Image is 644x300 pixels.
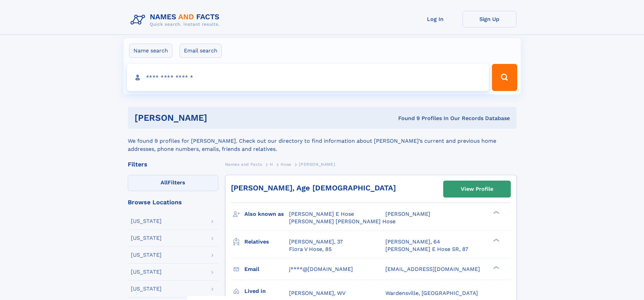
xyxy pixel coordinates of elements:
[244,285,289,297] h3: Lived in
[270,160,273,168] a: H
[385,238,440,246] a: [PERSON_NAME], 64
[131,235,162,241] div: [US_STATE]
[128,129,517,153] div: We found 9 profiles for [PERSON_NAME]. Check out our directory to find information about [PERSON_...
[231,184,396,192] a: [PERSON_NAME], Age [DEMOGRAPHIC_DATA]
[127,64,489,91] input: search input
[385,290,478,296] span: Wardensville, [GEOGRAPHIC_DATA]
[492,238,500,242] div: ❯
[289,211,354,217] span: [PERSON_NAME] E Hose
[461,181,493,197] div: View Profile
[131,286,162,292] div: [US_STATE]
[303,115,510,122] div: Found 9 Profiles In Our Records Database
[244,208,289,220] h3: Also known as
[244,263,289,275] h3: Email
[225,160,262,168] a: Names and Facts
[128,199,218,205] div: Browse Locations
[385,246,468,253] a: [PERSON_NAME] E Hose SR, 87
[281,162,291,167] span: Hose
[281,160,291,168] a: Hose
[289,218,396,225] span: [PERSON_NAME] [PERSON_NAME] Hose
[128,175,218,191] label: Filters
[131,269,162,275] div: [US_STATE]
[492,265,500,270] div: ❯
[128,161,218,167] div: Filters
[385,211,430,217] span: [PERSON_NAME]
[462,11,517,27] a: Sign Up
[299,162,335,167] span: [PERSON_NAME]
[444,181,510,197] a: View Profile
[270,162,273,167] span: H
[408,11,462,27] a: Log In
[492,210,500,215] div: ❯
[244,236,289,248] h3: Relatives
[135,114,303,122] h1: [PERSON_NAME]
[385,266,480,272] span: [EMAIL_ADDRESS][DOMAIN_NAME]
[289,238,343,246] a: [PERSON_NAME], 37
[161,179,168,186] span: All
[492,64,517,91] button: Search Button
[131,218,162,224] div: [US_STATE]
[128,11,225,29] img: Logo Names and Facts
[289,290,345,296] span: [PERSON_NAME], WV
[131,252,162,258] div: [US_STATE]
[180,44,222,58] label: Email search
[129,44,172,58] label: Name search
[289,246,332,253] a: Flora V Hose, 85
